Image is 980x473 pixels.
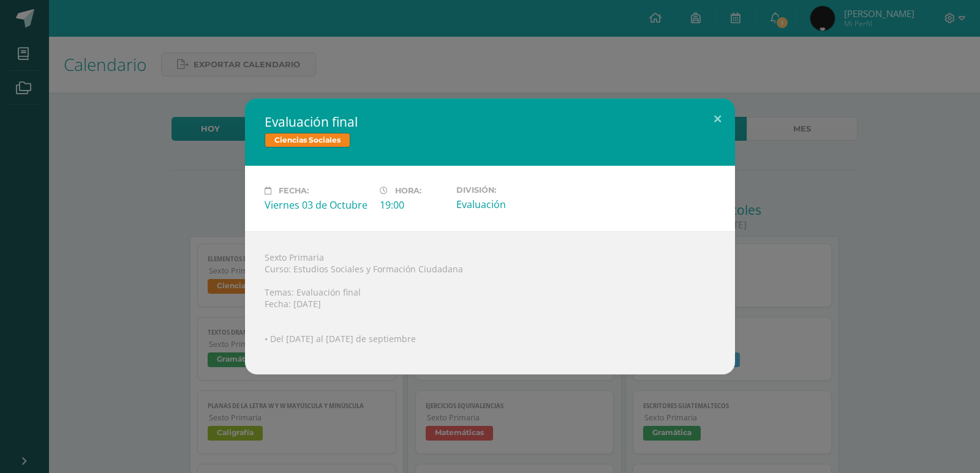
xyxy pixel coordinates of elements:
[279,186,309,195] span: Fecha:
[700,99,735,140] button: Close (Esc)
[456,198,562,211] div: Evaluación
[380,198,447,212] div: 19:00
[456,185,562,195] label: División:
[265,113,715,130] h2: Evaluación final
[395,186,421,195] span: Hora:
[265,198,370,212] div: Viernes 03 de Octubre
[245,231,735,374] div: Sexto Primaria Curso: Estudios Sociales y Formación Ciudadana Temas: Evaluación final Fecha: [DAT...
[265,133,350,147] span: Ciencias Sociales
